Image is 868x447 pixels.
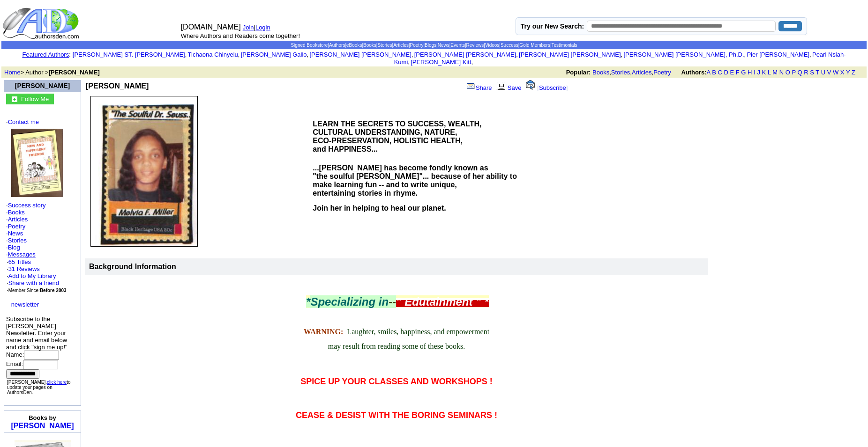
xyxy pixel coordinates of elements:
[7,380,71,395] font: [PERSON_NAME], to update your pages on AuthorsDen.
[425,43,436,48] a: Blogs
[291,43,328,48] a: Signed Bookstore
[414,51,516,58] a: [PERSON_NAME] [PERSON_NAME]
[313,204,446,212] b: Join her in helping to heal our planet.
[566,69,864,76] font: , , ,
[2,7,81,40] img: logo_ad.gif
[466,43,484,48] a: Reviews
[12,96,17,102] img: gc.jpg
[296,410,497,420] span: CEASE & DESIST WITH THE BORING SEMINARS !
[86,82,149,90] b: [PERSON_NAME]
[810,69,814,76] a: S
[8,265,40,272] a: 31 Reviews
[313,120,481,153] b: LEARN THE SECRETS TO SUCCESS, WEALTH, CULTURAL UNDERSTANDING, NATURE, ECO-PRESERVATION, HOLISTIC ...
[611,69,630,76] a: Stories
[181,23,241,31] font: [DOMAIN_NAME]
[188,51,238,58] a: Tichaona Chinyelu
[833,69,838,76] a: W
[846,69,850,76] a: Y
[566,69,591,76] b: Popular:
[724,69,728,76] a: D
[22,51,69,58] a: Featured Authors
[21,95,49,103] a: Follow Me
[411,59,471,66] a: [PERSON_NAME] Kitt
[852,69,855,76] a: Z
[328,342,465,350] span: may result from reading some of these books.
[681,69,706,76] b: Authors:
[11,301,39,308] a: newsletter
[15,82,70,89] a: [PERSON_NAME]
[396,295,488,308] font: " Edutainment " *
[393,43,409,48] a: Articles
[466,84,492,91] a: Share
[786,69,790,76] a: O
[8,258,31,265] a: 65 Titles
[8,230,23,237] a: News
[346,43,362,48] a: eBooks
[754,69,756,76] a: I
[718,69,722,76] a: C
[566,84,568,91] font: ]
[821,69,825,76] a: U
[623,51,744,58] a: [PERSON_NAME] [PERSON_NAME], Ph.D.
[6,315,67,377] font: Subscribe to the [PERSON_NAME] Newsletter. Enter your name and email below and click "sign me up!...
[410,43,424,48] a: Poetry
[747,51,809,58] a: Pier [PERSON_NAME]
[49,69,100,76] b: [PERSON_NAME]
[187,52,187,58] font: i
[8,209,25,216] a: Books
[8,118,39,125] a: Contact me
[243,24,254,31] a: Join
[181,32,300,39] font: Where Authors and Readers come together!
[4,69,21,76] a: Home
[89,263,176,271] b: Background Information
[816,69,819,76] a: T
[473,60,474,65] font: i
[413,52,414,58] font: i
[712,69,716,76] a: B
[592,69,609,76] a: Books
[797,69,802,76] a: Q
[394,51,846,66] a: Pearl Nsiah-Kumi
[8,202,46,209] a: Success story
[8,272,56,279] a: Add to My Library
[526,80,535,90] img: alert.gif
[43,435,44,439] img: shim.gif
[622,52,623,58] font: i
[762,69,766,76] a: K
[239,52,240,58] font: i
[552,43,577,48] a: Testimonials
[308,52,309,58] font: i
[300,377,493,386] span: SPICE UP YOUR CLASSES AND WORKSHOPS !
[539,84,566,91] a: Subscribe
[309,51,411,58] a: [PERSON_NAME] [PERSON_NAME]
[632,69,652,76] a: Articles
[746,52,747,58] font: i
[827,69,831,76] a: V
[8,251,36,258] a: Messages
[254,24,274,31] font: |
[73,51,846,66] font: , , , , , , , , , ,
[768,69,771,76] a: L
[811,52,812,58] font: i
[804,69,808,76] a: R
[11,422,74,430] a: [PERSON_NAME]
[518,52,519,58] font: i
[291,43,577,48] span: | | | | | | | | | | | | | |
[537,84,539,91] font: [
[467,82,475,90] img: share_page.gif
[450,43,465,48] a: Events
[7,258,67,293] font: · ·
[736,69,740,76] a: F
[7,272,59,293] font: · · ·
[840,69,845,76] a: X
[519,51,621,58] a: [PERSON_NAME] [PERSON_NAME]
[22,51,70,58] font: :
[8,237,27,244] a: Stories
[304,328,343,336] font: WARNING:
[73,51,185,58] a: [PERSON_NAME] ST. [PERSON_NAME]
[8,223,26,230] a: Poetry
[653,69,671,76] a: Poetry
[29,414,56,421] b: Books by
